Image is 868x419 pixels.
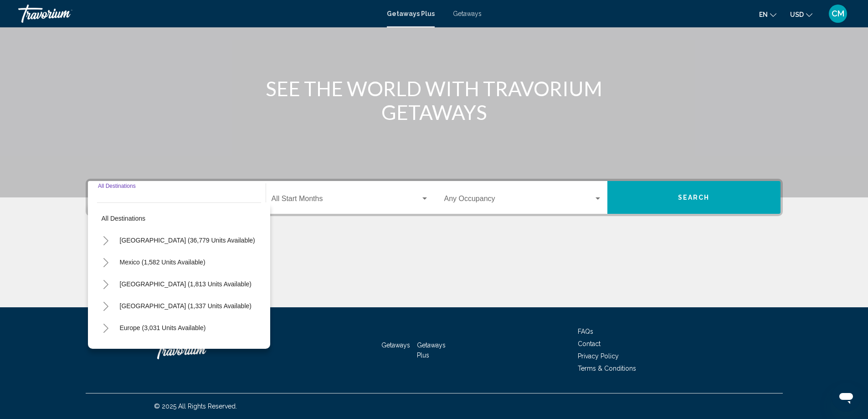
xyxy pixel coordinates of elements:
[154,403,237,410] span: © 2025 All Rights Reserved.
[97,297,115,315] button: Toggle Caribbean & Atlantic Islands (1,337 units available)
[115,230,260,251] button: [GEOGRAPHIC_DATA] (36,779 units available)
[97,275,115,293] button: Toggle Canada (1,813 units available)
[381,341,410,349] a: Getaways
[97,253,115,271] button: Toggle Mexico (1,582 units available)
[578,340,601,347] a: Contact
[832,9,844,18] span: CM
[578,365,636,372] a: Terms & Conditions
[790,11,804,18] span: USD
[832,383,861,412] iframe: Button to launch messaging window
[120,237,255,244] span: [GEOGRAPHIC_DATA] (36,779 units available)
[263,77,605,124] h1: SEE THE WORLD WITH TRAVORIUM GETAWAYS
[120,280,252,288] span: [GEOGRAPHIC_DATA] (1,813 units available)
[115,274,256,295] button: [GEOGRAPHIC_DATA] (1,813 units available)
[759,11,768,18] span: en
[120,302,252,310] span: [GEOGRAPHIC_DATA] (1,337 units available)
[97,208,261,229] button: All destinations
[102,215,146,222] span: All destinations
[18,5,378,23] a: Travorium
[115,252,210,273] button: Mexico (1,582 units available)
[453,10,482,17] a: Getaways
[826,4,850,23] button: User Menu
[417,341,446,359] a: Getaways Plus
[154,336,245,364] a: Travorium
[97,341,115,359] button: Toggle Australia (218 units available)
[115,317,211,338] button: Europe (3,031 units available)
[88,181,781,214] div: Search widget
[607,181,781,214] button: Search
[578,328,593,335] a: FAQs
[387,10,435,17] a: Getaways Plus
[120,324,206,331] span: Europe (3,031 units available)
[97,319,115,337] button: Toggle Europe (3,031 units available)
[115,295,256,316] button: [GEOGRAPHIC_DATA] (1,337 units available)
[115,339,251,360] button: [GEOGRAPHIC_DATA] (218 units available)
[790,8,812,21] button: Change currency
[120,259,205,266] span: Mexico (1,582 units available)
[97,231,115,249] button: Toggle United States (36,779 units available)
[578,352,619,360] a: Privacy Policy
[678,194,710,202] span: Search
[759,8,776,21] button: Change language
